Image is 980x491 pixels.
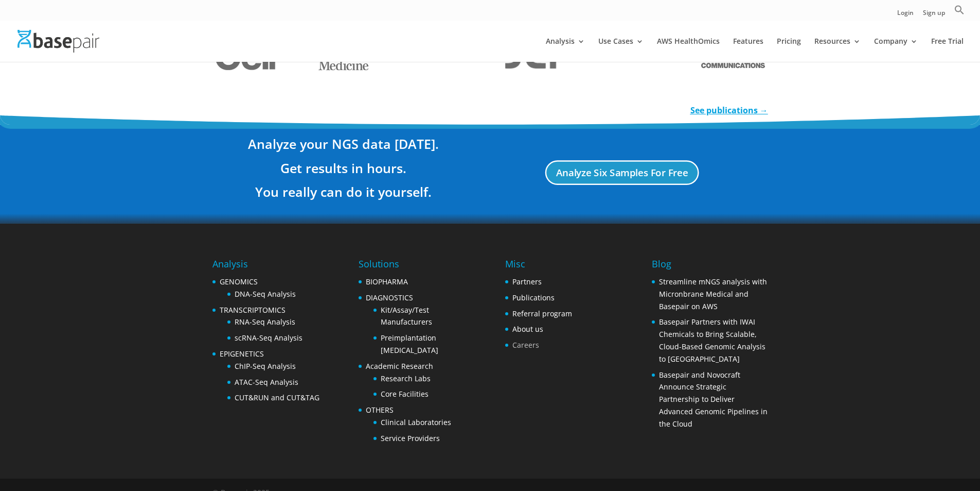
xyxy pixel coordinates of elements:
[235,361,296,371] a: ChIP-Seq Analysis
[381,389,429,399] a: Core Facilities
[954,5,965,21] a: Search Icon Link
[366,361,433,371] a: Academic Research
[657,38,720,62] a: AWS HealthOmics
[659,317,765,363] a: Basepair Partners with IWAI Chemicals to Bring Scalable, Cloud-Based Genomic Analysis to [GEOGRAP...
[512,340,539,350] a: Careers
[366,405,394,415] a: OTHERS
[546,38,585,62] a: Analysis
[598,38,644,62] a: Use Cases
[874,38,918,62] a: Company
[212,257,319,276] h4: Analysis
[220,305,286,315] a: TRANSCRIPTOMICS
[17,30,99,52] img: Basepair
[545,161,699,185] a: Analyze Six Samples For Free
[777,38,801,62] a: Pricing
[512,293,555,302] a: Publications
[235,377,298,387] a: ATAC-Seq Analysis
[814,38,861,62] a: Resources
[505,257,572,276] h4: Misc
[512,277,542,286] a: Partners
[931,38,964,62] a: Free Trial
[235,317,295,327] a: RNA-Seq Analysis
[359,257,474,276] h4: Solutions
[923,10,945,21] a: Sign up
[381,333,438,355] a: Preimplantation [MEDICAL_DATA]
[659,277,767,311] a: Streamline mNGS analysis with Micronbrane Medical and Basepair on AWS
[652,257,768,276] h4: Blog
[690,105,768,116] a: See publications →
[512,309,572,318] a: Referral program
[512,324,543,334] a: About us
[212,182,475,206] h3: You really can do it yourself.
[381,374,431,383] a: Research Labs
[733,38,763,62] a: Features
[381,417,451,427] a: Clinical Laboratories
[366,277,408,286] a: BIOPHARMA
[235,289,296,299] a: DNA-Seq Analysis
[659,370,768,429] a: Basepair and Novocraft Announce Strategic Partnership to Deliver Advanced Genomic Pipelines in th...
[954,5,965,15] svg: Search
[220,277,258,286] a: GENOMICS
[381,433,440,443] a: Service Providers
[235,333,302,343] a: scRNA-Seq Analysis
[897,10,914,21] a: Login
[212,134,475,158] h3: Analyze your NGS data [DATE].
[220,349,264,359] a: EPIGENETICS
[381,305,432,327] a: Kit/Assay/Test Manufacturers
[212,159,475,182] h3: Get results in hours.
[235,393,319,402] a: CUT&RUN and CUT&TAG
[366,293,413,302] a: DIAGNOSTICS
